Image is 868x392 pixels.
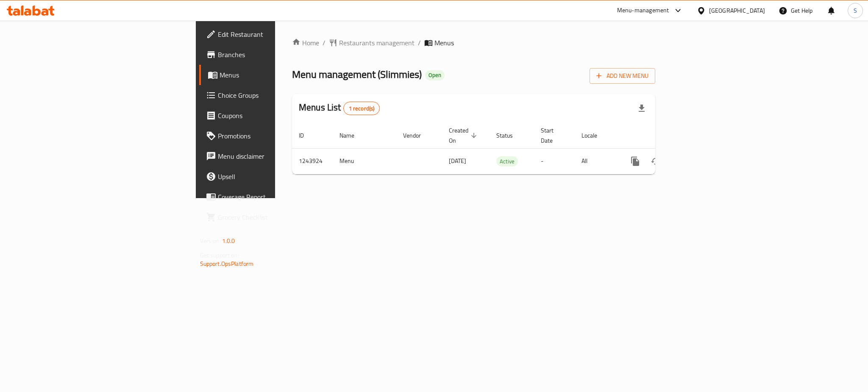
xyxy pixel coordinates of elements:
[449,125,479,146] span: Created On
[617,6,669,16] div: Menu-management
[218,192,334,202] span: Coverage Report
[434,38,454,48] span: Menus
[199,24,341,44] a: Edit Restaurant
[339,130,365,141] span: Name
[496,130,524,141] span: Status
[449,155,466,166] span: [DATE]
[575,148,618,174] td: All
[632,98,652,119] div: Export file
[541,125,565,146] span: Start Date
[218,29,334,39] span: Edit Restaurant
[329,38,415,48] a: Restaurants management
[299,101,380,115] h2: Menus List
[418,38,421,48] li: /
[218,131,334,141] span: Promotions
[199,44,341,65] a: Branches
[199,126,341,146] a: Promotions
[199,65,341,85] a: Menus
[403,130,432,141] span: Vendor
[218,171,334,182] span: Upsell
[218,212,334,222] span: Grocery Checklist
[199,166,341,187] a: Upsell
[292,38,655,48] nav: breadcrumb
[344,105,380,113] span: 1 record(s)
[590,68,655,84] button: Add New Menu
[534,148,575,174] td: -
[292,65,422,84] span: Menu management ( Slimmies )
[618,123,713,149] th: Actions
[199,146,341,166] a: Menu disclaimer
[596,71,648,81] span: Add New Menu
[200,235,221,246] span: Version:
[625,151,645,171] button: more
[709,6,765,15] div: [GEOGRAPHIC_DATA]
[222,235,235,246] span: 1.0.0
[292,123,713,174] table: enhanced table
[218,90,334,100] span: Choice Groups
[425,70,445,80] div: Open
[200,250,239,261] span: Get support on:
[299,130,315,141] span: ID
[199,105,341,126] a: Coupons
[220,70,334,80] span: Menus
[199,85,341,105] a: Choice Groups
[218,50,334,60] span: Branches
[199,207,341,227] a: Grocery Checklist
[496,157,518,166] span: Active
[218,110,334,121] span: Coupons
[200,258,254,269] a: Support.OpsPlatform
[199,187,341,207] a: Coverage Report
[218,151,334,161] span: Menu disclaimer
[343,102,380,115] div: Total records count
[333,148,396,174] td: Menu
[425,72,445,79] span: Open
[581,130,608,141] span: Locale
[854,6,857,15] span: S
[645,151,666,171] button: Change Status
[339,38,415,48] span: Restaurants management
